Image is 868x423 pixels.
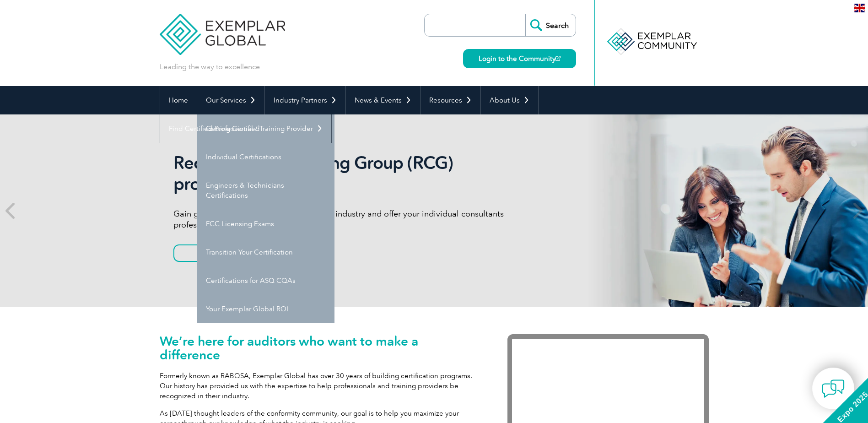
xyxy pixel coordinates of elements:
a: News & Events [346,86,420,114]
a: Individual Certifications [197,143,334,171]
img: contact-chat.png [822,377,845,400]
a: Home [160,86,197,114]
a: Our Services [197,86,264,114]
input: Search [525,14,576,36]
a: Learn More [173,244,269,262]
p: Formerly known as RABQSA, Exemplar Global has over 30 years of building certification programs. O... [160,371,480,401]
a: Engineers & Technicians Certifications [197,171,334,210]
img: open_square.png [555,56,561,61]
p: Leading the way to excellence [160,62,260,72]
a: FCC Licensing Exams [197,210,334,238]
a: Login to the Community [463,49,576,68]
a: About Us [481,86,538,114]
a: Transition Your Certification [197,238,334,266]
a: Resources [421,86,480,114]
p: Gain global recognition in the compliance industry and offer your individual consultants professi... [173,208,517,230]
h1: We’re here for auditors who want to make a difference [160,334,480,362]
h2: Recognized Consulting Group (RCG) program [173,152,517,195]
a: Find Certified Professional / Training Provider [160,114,331,143]
a: Your Exemplar Global ROI [197,295,334,323]
a: Industry Partners [265,86,345,114]
a: Certifications for ASQ CQAs [197,266,334,295]
img: en [854,4,865,12]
